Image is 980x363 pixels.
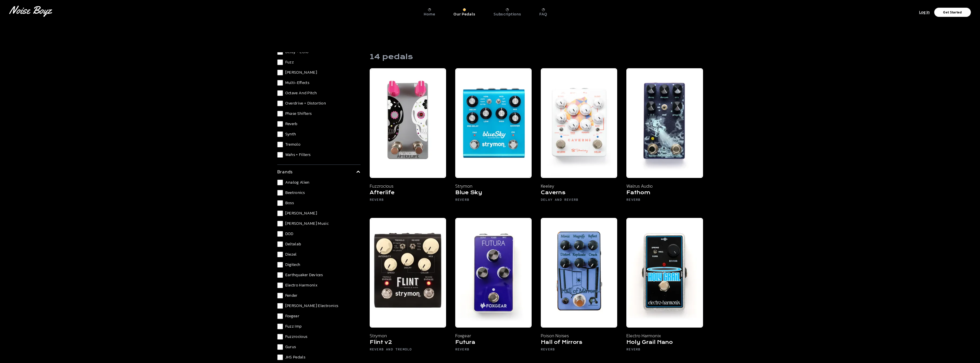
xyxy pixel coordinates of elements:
[277,344,283,350] input: Gurus
[455,197,532,204] h6: Reverb
[424,12,435,17] p: Home
[626,332,703,339] p: Electro Harmonix
[277,70,283,75] input: [PERSON_NAME]
[455,68,532,178] img: Strymon Blue Sky
[277,180,283,185] input: Analog Alien
[277,59,283,65] input: Fuzz
[285,121,298,127] span: Reverb
[626,189,703,197] h5: Fathom
[277,121,283,127] input: Reverb
[424,6,435,17] a: Home
[541,189,617,197] h5: Caverns
[455,218,532,328] img: Foxgear Futura
[626,339,703,347] h5: Holy Grail Nano
[277,334,283,340] input: Fuzzrocious
[285,90,317,96] span: Octave and Pitch
[370,347,446,354] h6: Reverb and Tremolo
[285,313,299,319] span: Foxgear
[370,68,446,209] a: Fuzzrocious Afterlife Fuzzrocious Afterlife Reverb
[285,142,300,147] span: Tremolo
[455,189,532,197] h5: Blue Sky
[285,152,311,158] span: Wahs + Filters
[277,210,283,216] input: [PERSON_NAME]
[541,218,617,328] img: Poison Noises Hall of Mirrors Top View
[454,6,475,17] a: Our Pedals
[277,303,283,309] input: [PERSON_NAME] Electronics
[626,218,703,328] img: Electro-Harmonix Holy Grail Nano
[454,12,475,17] p: Our Pedals
[626,182,703,189] p: Walrus Audio
[277,101,283,106] input: Overdrive + Distortion
[285,190,305,196] span: Beetronics
[626,68,703,178] img: Walrus Audio Fathom Pedal - Noise Boyz
[277,168,293,175] p: brands
[455,218,532,358] a: Foxgear Futura Foxgear Futura Reverb
[541,197,617,204] h6: Delay and Reverb
[626,347,703,354] h6: Reverb
[285,101,326,106] span: Overdrive + Distortion
[277,221,283,226] input: [PERSON_NAME] Music
[934,8,971,17] button: Get Started
[455,182,532,189] p: Strymon
[285,293,298,298] span: Fender
[541,68,617,209] a: Keeley Caverns Delay Reverb V2 Keeley Caverns Delay and Reverb
[541,68,617,178] img: Keeley Caverns Delay Reverb V2
[277,293,283,298] input: Fender
[541,218,617,358] a: Poison Noises Hall of Mirrors Top View Poison Noises Hall of Mirrors Reverb
[277,231,283,237] input: DOD
[494,6,521,17] a: Subscriptions
[285,200,294,206] span: Boss
[277,90,283,96] input: Octave and Pitch
[455,339,532,347] h5: Futura
[943,11,962,14] p: Get Started
[277,200,283,206] input: Boss
[285,111,312,117] span: Phase Shifters
[285,59,294,65] span: Fuzz
[626,218,703,358] a: Electro-Harmonix Holy Grail Nano Electro Harmonix Holy Grail Nano Reverb
[370,182,446,189] p: Fuzzrocious
[277,241,283,247] input: Deltalab
[277,142,283,147] input: Tremolo
[285,210,317,216] span: [PERSON_NAME]
[277,282,283,288] input: Electro Harmonix
[285,241,301,247] span: Deltalab
[370,218,446,358] a: Strymon Flint v2 Strymon Flint v2 Reverb and Tremolo
[285,221,329,226] span: [PERSON_NAME] Music
[285,131,296,137] span: Synth
[277,324,283,329] input: Fuzz Imp
[277,152,283,158] input: Wahs + Filters
[277,131,283,137] input: Synth
[277,168,361,175] summary: brands
[277,252,283,257] input: Diezel
[285,334,308,340] span: Fuzzrocious
[494,12,521,17] p: Subscriptions
[370,68,446,178] img: Fuzzrocious Afterlife
[285,354,306,360] span: JHS Pedals
[626,197,703,204] h6: Reverb
[370,189,446,197] h5: Afterlife
[285,324,302,329] span: Fuzz Imp
[277,262,283,268] input: Digitech
[370,339,446,347] h5: Flint v2
[455,347,532,354] h6: Reverb
[455,332,532,339] p: Foxgear
[277,190,283,196] input: Beetronics
[285,252,297,257] span: Diezel
[541,347,617,354] h6: Reverb
[285,180,310,185] span: Analog Alien
[277,111,283,117] input: Phase Shifters
[277,354,283,360] input: JHS Pedals
[370,218,446,328] img: Strymon Flint v2
[541,339,617,347] h5: Hall of Mirrors
[370,197,446,204] h6: Reverb
[285,344,296,350] span: Gurus
[370,52,413,61] h1: 14 pedals
[277,80,283,86] input: Multi-Effects
[539,12,547,17] p: FAQ
[285,231,294,237] span: DOD
[370,332,446,339] p: Strymon
[919,9,930,16] p: Log In
[541,182,617,189] p: Keeley
[285,80,310,86] span: Multi-Effects
[285,282,318,288] span: Electro Harmonix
